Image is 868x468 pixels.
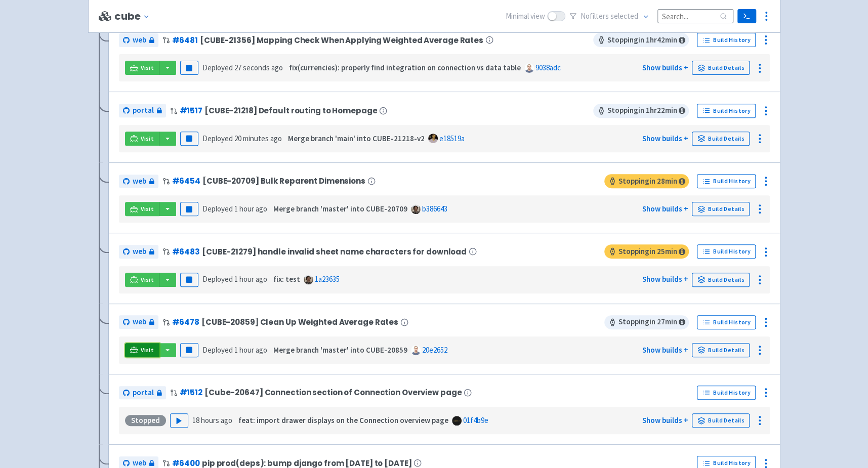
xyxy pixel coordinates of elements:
a: 20e2652 [422,345,447,355]
button: Pause [180,132,198,146]
strong: fix(currencies): properly find integration on connection vs data table [289,63,521,72]
a: e18519a [439,134,465,143]
a: Show builds + [642,134,688,143]
a: Visit [125,61,159,75]
span: Deployed [202,204,267,214]
button: Pause [180,61,198,75]
a: Visit [125,343,159,357]
span: Stopping in 25 min [604,244,689,259]
a: #6454 [172,176,200,186]
strong: Merge branch 'main' into CUBE-21218-v2 [288,134,425,143]
a: web [119,315,158,329]
a: Build History [697,174,756,188]
a: Build Details [692,132,750,146]
a: portal [119,104,166,117]
span: Stopping in 27 min [604,315,689,329]
span: [CUBE-21218] Default routing to Homepage [204,106,378,115]
span: Visit [141,64,154,72]
button: cube [114,11,153,22]
a: Build Details [692,343,750,357]
span: web [133,34,146,46]
a: web [119,175,158,188]
span: [CUBE-21279] handle invalid sheet name characters for download [202,247,467,256]
a: Show builds + [642,274,688,284]
span: Visit [141,346,154,354]
button: Pause [180,343,198,357]
button: Pause [180,202,198,216]
span: [CUBE-20709] Bulk Reparent Dimensions [202,177,365,185]
span: Deployed [202,134,282,143]
span: portal [133,387,154,399]
span: portal [133,105,154,116]
button: Pause [180,273,198,287]
span: Visit [141,135,154,143]
span: web [133,176,146,187]
a: #1517 [180,105,202,116]
strong: Merge branch 'master' into CUBE-20709 [273,204,407,214]
a: web [119,33,158,47]
time: 20 minutes ago [234,134,282,143]
span: web [133,246,146,258]
a: Show builds + [642,204,688,214]
input: Search... [657,9,733,23]
span: pip prod(deps): bump django from [DATE] to [DATE] [202,459,412,467]
div: Stopped [125,415,166,426]
span: selected [610,11,638,21]
span: Stopping in 28 min [604,174,689,188]
a: portal [119,386,166,400]
time: 1 hour ago [234,274,267,284]
a: Build Details [692,273,750,287]
a: Build Details [692,202,750,216]
strong: Merge branch 'master' into CUBE-20859 [273,345,407,355]
a: 9038adc [535,63,561,72]
a: #6478 [172,317,199,327]
strong: fix: test [273,274,300,284]
span: No filter s [581,11,638,22]
a: Visit [125,273,159,287]
a: Visit [125,202,159,216]
time: 18 hours ago [192,415,232,425]
strong: feat: import drawer displays on the Connection overview page [238,415,448,425]
a: #1512 [180,387,202,398]
span: [Cube-20647] Connection section of Connection Overview page [204,388,462,397]
a: web [119,245,158,259]
span: [CUBE-21356] Mapping Check When Applying Weighted Average Rates [200,36,483,45]
a: #6481 [172,35,198,46]
a: Build Details [692,61,750,75]
time: 1 hour ago [234,204,267,214]
a: Build Details [692,413,750,428]
a: Show builds + [642,345,688,355]
a: Build History [697,104,756,118]
span: web [133,316,146,328]
span: Deployed [202,63,283,72]
span: [CUBE-20859] Clean Up Weighted Average Rates [201,318,398,326]
a: b386643 [422,204,447,214]
a: #6483 [172,246,200,257]
a: Visit [125,132,159,146]
a: 01f4b9e [463,415,488,425]
a: Build History [697,315,756,329]
span: Stopping in 1 hr 42 min [593,33,689,47]
a: Build History [697,244,756,259]
span: Deployed [202,274,267,284]
span: Stopping in 1 hr 22 min [593,104,689,118]
span: Deployed [202,345,267,355]
a: Show builds + [642,63,688,72]
a: Build History [697,33,756,47]
a: Build History [697,386,756,400]
span: Visit [141,276,154,284]
a: 1a23635 [315,274,340,284]
a: Terminal [737,9,756,23]
button: Play [170,413,188,428]
span: Minimal view [506,11,545,22]
a: Show builds + [642,415,688,425]
time: 1 hour ago [234,345,267,355]
time: 27 seconds ago [234,63,283,72]
span: Visit [141,205,154,213]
